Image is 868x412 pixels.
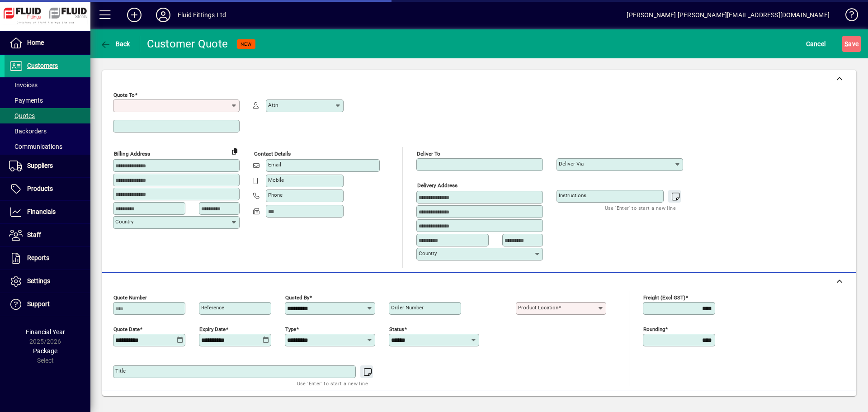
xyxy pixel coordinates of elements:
span: Product [795,395,831,410]
span: Staff [27,231,41,238]
button: Cancel [804,36,828,52]
a: Payments [5,93,90,108]
mat-label: Expiry date [199,326,226,332]
a: Staff [5,224,90,246]
mat-label: Status [389,326,404,332]
span: Settings [27,277,50,284]
span: Suppliers [27,162,53,169]
mat-label: Title [115,368,126,374]
a: Support [5,293,90,316]
mat-label: Quote To [113,92,135,98]
button: Save [842,36,861,52]
div: Fluid Fittings Ltd [178,8,226,22]
a: Quotes [5,108,90,123]
mat-label: Phone [268,192,283,198]
button: Copy to Delivery address [227,144,242,158]
span: Financials [27,208,56,215]
span: Package [33,347,57,355]
a: Reports [5,247,90,270]
mat-label: Deliver via [559,161,584,167]
mat-label: Rounding [643,326,665,332]
span: ave [844,37,859,51]
app-page-header-button: Back [90,36,140,52]
button: Profile [149,7,178,23]
a: Settings [5,270,90,293]
span: Back [100,40,130,47]
mat-label: Freight (excl GST) [643,294,685,300]
span: Support [27,300,50,308]
mat-label: Product location [518,304,558,311]
a: Backorders [5,123,90,139]
mat-label: Country [419,250,437,256]
mat-hint: Use 'Enter' to start a new line [297,378,368,388]
span: NEW [241,41,252,47]
span: Invoices [9,81,38,89]
button: Product [790,394,836,411]
mat-label: Attn [268,102,278,108]
a: Suppliers [5,155,90,177]
div: Customer Quote [147,37,228,51]
mat-hint: Use 'Enter' to start a new line [605,203,676,213]
span: Payments [9,97,43,104]
button: Add [120,7,149,23]
a: Knowledge Base [839,2,857,31]
a: Communications [5,139,90,154]
button: Back [98,36,132,52]
mat-label: Instructions [559,192,586,199]
span: Reports [27,254,49,261]
span: Financial Year [26,328,65,336]
mat-label: Mobile [268,177,284,183]
mat-label: Quoted by [285,294,309,300]
a: Products [5,178,90,200]
mat-label: Country [115,218,133,225]
a: Home [5,32,90,54]
span: Quotes [9,112,35,119]
mat-label: Order number [391,304,424,311]
mat-label: Quote number [113,294,147,300]
mat-label: Quote date [113,326,140,332]
span: Products [27,185,53,192]
span: Cancel [806,37,826,51]
a: Invoices [5,77,90,93]
span: S [844,40,848,47]
mat-label: Type [285,326,296,332]
div: [PERSON_NAME] [PERSON_NAME][EMAIL_ADDRESS][DOMAIN_NAME] [627,8,830,22]
mat-label: Reference [201,304,224,311]
span: Backorders [9,128,47,135]
mat-label: Deliver To [417,151,440,157]
span: Home [27,39,44,46]
a: Financials [5,201,90,223]
span: Customers [27,62,58,69]
mat-label: Email [268,161,281,168]
span: Communications [9,143,62,150]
